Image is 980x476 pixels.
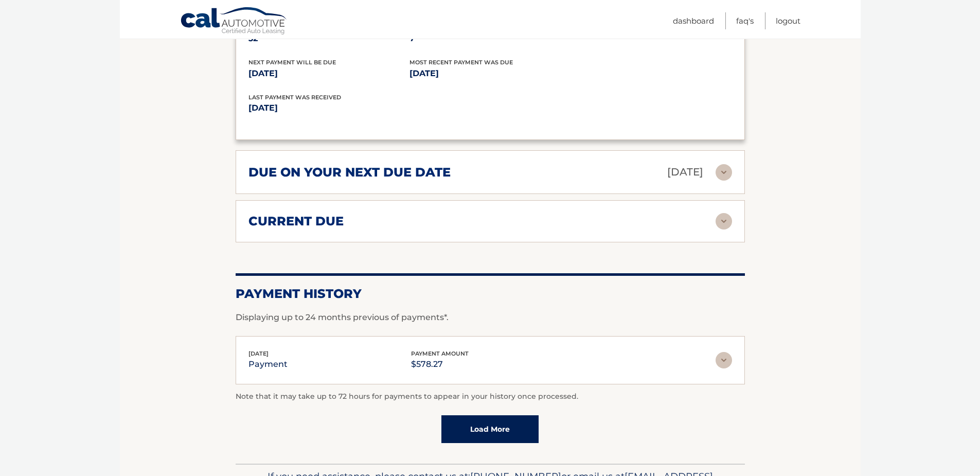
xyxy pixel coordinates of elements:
p: [DATE] [248,101,490,115]
span: Last Payment was received [248,94,341,101]
p: payment [248,357,288,372]
p: [DATE] [667,163,703,181]
h2: due on your next due date [248,165,451,180]
p: Displaying up to 24 months previous of payments*. [236,311,745,324]
h2: Payment History [236,286,745,302]
span: payment amount [411,350,469,357]
img: accordion-rest.svg [716,213,732,230]
a: Cal Automotive [180,7,288,37]
p: Note that it may take up to 72 hours for payments to appear in your history once processed. [236,391,745,403]
a: Dashboard [673,12,714,29]
a: Logout [776,12,800,29]
a: Load More [441,415,539,443]
h2: current due [248,214,344,229]
p: [DATE] [248,66,409,81]
p: $578.27 [411,357,469,372]
img: accordion-rest.svg [716,164,732,181]
span: Most Recent Payment Was Due [409,59,513,66]
span: [DATE] [248,350,269,357]
img: accordion-rest.svg [716,352,732,368]
span: Next Payment will be due [248,59,336,66]
p: [DATE] [409,66,571,81]
a: FAQ's [736,12,754,29]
